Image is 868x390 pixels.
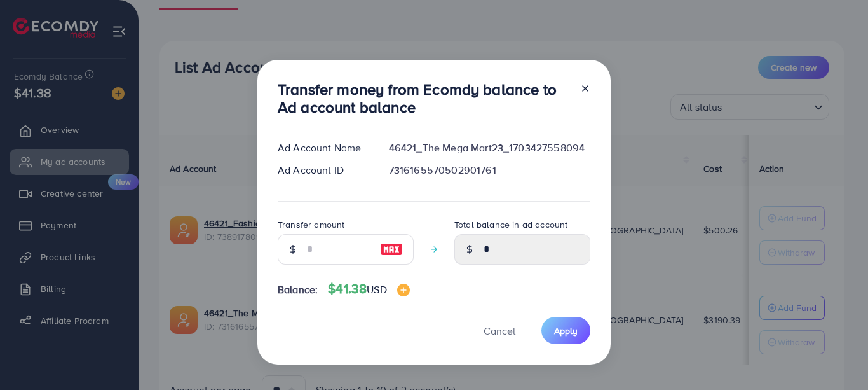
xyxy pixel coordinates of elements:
span: Cancel [484,324,515,338]
img: image [380,242,403,257]
img: image [397,284,410,296]
h4: $41.38 [328,281,409,297]
button: Apply [541,317,590,344]
span: Balance: [278,282,318,297]
label: Total balance in ad account [454,218,567,231]
h3: Transfer money from Ecomdy balance to Ad account balance [278,80,570,117]
div: Ad Account Name [268,141,379,155]
span: Apply [554,324,578,337]
div: 46421_The Mega Mart23_1703427558094 [379,141,600,155]
div: Ad Account ID [268,163,379,178]
div: 7316165570502901761 [379,163,600,178]
label: Transfer amount [278,218,344,231]
span: USD [367,282,386,296]
button: Cancel [468,317,531,344]
iframe: Chat [814,333,858,380]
